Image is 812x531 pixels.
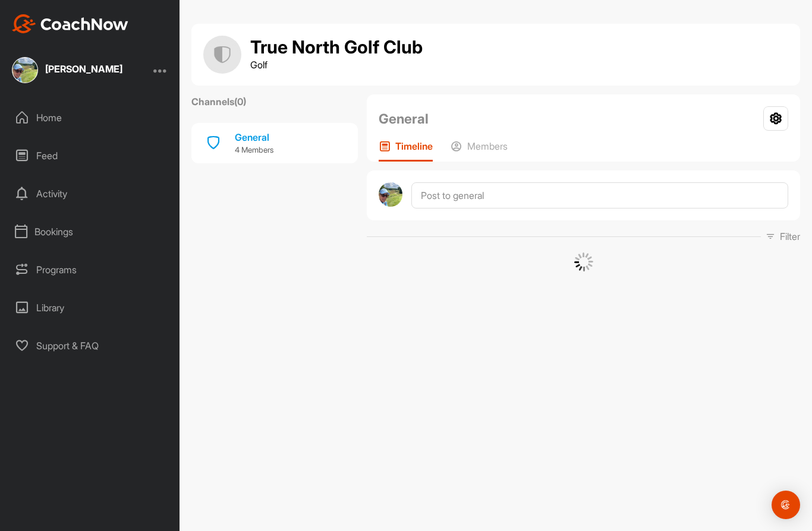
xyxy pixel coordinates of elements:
div: Library [7,293,174,323]
img: avatar [379,182,402,206]
div: General [235,130,273,144]
div: [PERSON_NAME] [45,64,122,74]
p: 4 Members [235,144,273,156]
p: Golf [250,58,423,72]
img: group [203,36,241,74]
h2: General [379,109,429,129]
img: CoachNow [12,14,128,33]
img: G6gVgL6ErOh57ABN0eRmCEwV0I4iEi4d8EwaPGI0tHgoAbU4EAHFLEQAh+QQFCgALACwIAA4AGAASAAAEbHDJSesaOCdk+8xg... [574,252,593,271]
label: Channels ( 0 ) [191,94,246,109]
p: Timeline [395,140,433,152]
div: Bookings [7,217,174,246]
h1: True North Golf Club [250,37,423,58]
div: Programs [7,255,174,285]
div: Activity [7,179,174,208]
div: Support & FAQ [7,331,174,361]
div: Home [7,103,174,132]
p: Members [467,140,508,152]
div: Feed [7,141,174,170]
p: Filter [780,229,800,244]
div: Open Intercom Messenger [772,491,800,519]
img: square_a982331834ea449c1903f119262b4e0e.jpg [12,57,38,83]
